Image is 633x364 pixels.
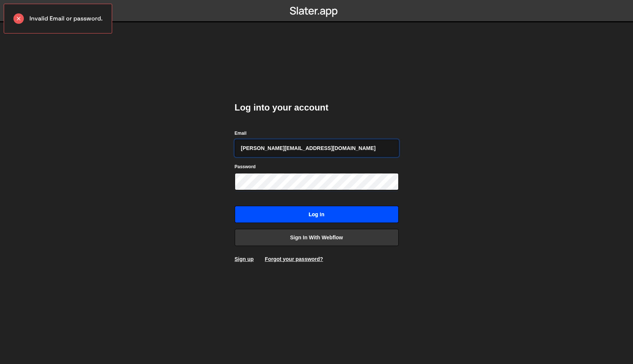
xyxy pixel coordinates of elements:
[235,206,399,223] input: Log in
[235,163,256,170] label: Password
[4,4,112,33] div: Invalid Email or password.
[235,102,399,114] h2: Log into your account
[235,229,399,246] a: Sign in with Webflow
[265,256,323,262] a: Forgot your password?
[235,130,247,137] label: Email
[235,256,254,262] a: Sign up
